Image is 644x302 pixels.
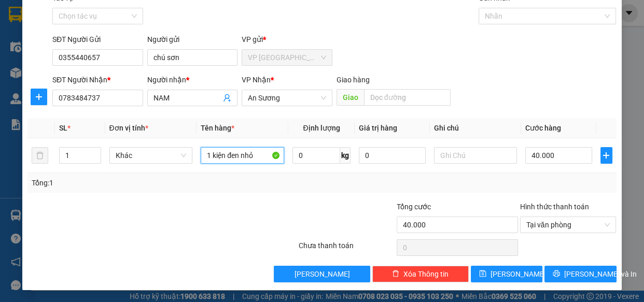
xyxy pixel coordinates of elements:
span: printer [553,270,560,278]
span: [PERSON_NAME] và In [564,268,637,280]
span: [PERSON_NAME] [295,268,350,280]
span: save [479,270,486,278]
button: save[PERSON_NAME] [471,266,542,282]
input: VD: Bàn, Ghế [201,147,284,164]
span: Giao [337,89,364,106]
label: Hình thức thanh toán [520,203,589,211]
input: Ghi Chú [434,147,517,164]
span: Giá trị hàng [359,124,397,132]
span: Khác [116,148,187,163]
span: [PERSON_NAME] [491,268,546,280]
input: 0 [359,147,426,164]
div: VP [GEOGRAPHIC_DATA] [9,9,114,34]
span: Định lượng [303,124,340,132]
div: VP gửi [242,34,332,45]
div: SĐT Người Gửi [52,34,143,45]
span: VP Nhận [242,76,271,84]
span: Nhận: [121,10,146,21]
div: Chưa thanh toán [298,240,396,258]
span: Giao hàng [337,76,370,84]
button: plus [600,147,612,164]
input: Dọc đường [364,89,451,106]
th: Ghi chú [430,118,522,138]
button: plus [31,89,47,105]
span: VP Ninh Sơn [248,50,326,65]
span: user-add [223,94,231,102]
div: 0973437152 [9,46,114,61]
button: deleteXóa Thông tin [372,266,469,282]
span: delete [392,270,399,278]
span: An Sương [248,90,326,106]
span: Xóa Thông tin [403,268,449,280]
span: Đơn vị tính [109,124,148,132]
div: An Sương [121,9,205,21]
div: 40.000 [120,67,206,81]
div: Người gửi [147,34,238,45]
div: Tổng: 1 [32,177,249,189]
span: CC : [120,69,134,80]
span: kg [340,147,351,164]
span: plus [31,93,47,101]
button: printer[PERSON_NAME] và In [544,266,616,282]
div: SĐT Người Nhận [52,74,143,85]
span: plus [601,151,612,160]
div: LỢI [121,21,205,34]
div: Người nhận [147,74,238,85]
span: Cước hàng [525,124,561,132]
button: [PERSON_NAME] [274,266,370,282]
button: delete [32,147,48,164]
span: Tổng cước [397,203,431,211]
span: Tên hàng [201,124,234,132]
span: SL [59,124,67,132]
div: 0905940888 [121,34,205,48]
span: Tại văn phòng [526,217,610,233]
span: Gửi: [9,10,25,21]
div: TIÊN [9,34,114,46]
